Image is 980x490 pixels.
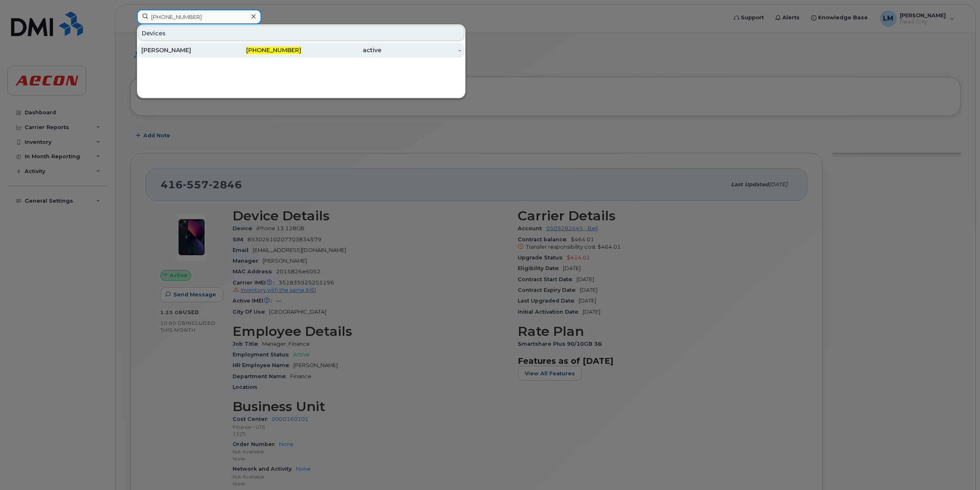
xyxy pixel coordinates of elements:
div: Devices [138,25,464,41]
div: active [301,46,381,54]
div: - [381,46,461,54]
a: [PERSON_NAME][PHONE_NUMBER]active- [138,43,464,58]
span: [PHONE_NUMBER] [246,46,301,54]
div: [PERSON_NAME] [141,46,221,54]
